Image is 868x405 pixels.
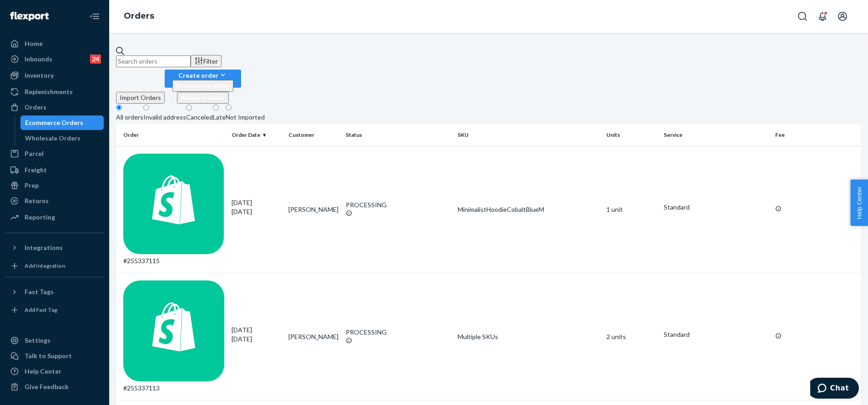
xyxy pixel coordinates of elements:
[813,7,832,25] button: Open notifications
[5,178,104,193] a: Prep
[25,306,57,314] div: Add Fast Tag
[458,205,600,214] div: MinimalistHoodieCobaltBlueM
[5,240,104,255] button: Integrations
[25,262,65,270] div: Add Integration
[25,118,83,127] div: Ecommerce Orders
[5,52,104,66] a: Inbounds24
[194,56,218,66] div: Filter
[186,105,192,110] input: Canceled
[86,7,104,25] button: Close Navigation
[116,3,161,30] ol: breadcrumbs
[850,180,868,226] button: Help Center
[20,131,104,145] a: Wholesale Orders
[232,198,282,216] div: [DATE]
[5,364,104,379] a: Help Center
[123,280,224,393] div: #255337113
[165,70,241,88] button: Create orderEcommerce orderRemoval order
[25,149,44,158] div: Parcel
[25,103,46,112] div: Orders
[5,163,104,177] a: Freight
[181,94,225,101] span: Removal order
[25,382,69,391] div: Give Feedback
[5,146,104,161] a: Parcel
[25,287,54,296] div: Fast Tags
[454,273,603,400] td: Multiple SKUs
[5,380,104,394] button: Give Feedback
[25,134,81,143] div: Wholesale Orders
[177,92,229,104] button: Removal order
[346,328,450,337] div: PROCESSING
[213,105,219,110] input: Late
[116,92,165,104] button: Import Orders
[116,124,228,146] th: Order
[186,113,213,122] div: Canceled
[772,124,861,146] th: Fee
[342,124,454,146] th: Status
[5,194,104,208] a: Returns
[603,146,660,273] td: 1 unit
[172,80,233,92] button: Ecommerce order
[123,154,224,266] div: #255337115
[5,285,104,299] button: Fast Tags
[25,196,49,205] div: Returns
[124,11,154,21] a: Orders
[143,105,149,110] input: Invalid address
[25,351,72,360] div: Talk to Support
[213,113,226,122] div: Late
[346,200,450,210] div: PROCESSING
[226,113,265,122] div: Not Imported
[172,70,233,80] div: Create order
[810,378,859,400] iframe: Opens a widget where you can chat to one of our agents
[10,12,49,21] img: Flexport logo
[5,210,104,225] a: Reporting
[5,68,104,83] a: Inventory
[232,325,282,344] div: [DATE]
[5,100,104,115] a: Orders
[232,335,282,344] p: [DATE]
[116,113,143,122] div: All orders
[25,55,52,64] div: Inbounds
[288,131,338,139] div: Customer
[603,273,660,400] td: 2 units
[25,181,39,190] div: Prep
[5,85,104,99] a: Replenishments
[660,124,772,146] th: Service
[25,367,61,376] div: Help Center
[25,87,73,96] div: Replenishments
[285,146,342,273] td: [PERSON_NAME]
[20,115,104,130] a: Ecommerce Orders
[664,203,768,212] p: Standard
[793,7,812,25] button: Open Search Box
[116,105,122,110] input: All orders
[25,165,47,175] div: Freight
[5,303,104,317] a: Add Fast Tag
[603,124,660,146] th: Units
[90,55,101,64] div: 24
[191,55,222,67] button: Filter
[25,336,50,345] div: Settings
[5,333,104,348] a: Settings
[25,243,63,252] div: Integrations
[5,259,104,273] a: Add Integration
[25,213,55,222] div: Reporting
[454,124,603,146] th: SKU
[232,207,282,216] p: [DATE]
[285,273,342,400] td: [PERSON_NAME]
[664,330,768,339] p: Standard
[143,113,186,122] div: Invalid address
[5,36,104,51] a: Home
[176,82,230,90] span: Ecommerce order
[25,39,43,48] div: Home
[833,7,852,25] button: Open account menu
[5,349,104,363] button: Talk to Support
[25,71,54,80] div: Inventory
[116,55,191,67] input: Search orders
[228,124,285,146] th: Order Date
[226,105,232,110] input: Not Imported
